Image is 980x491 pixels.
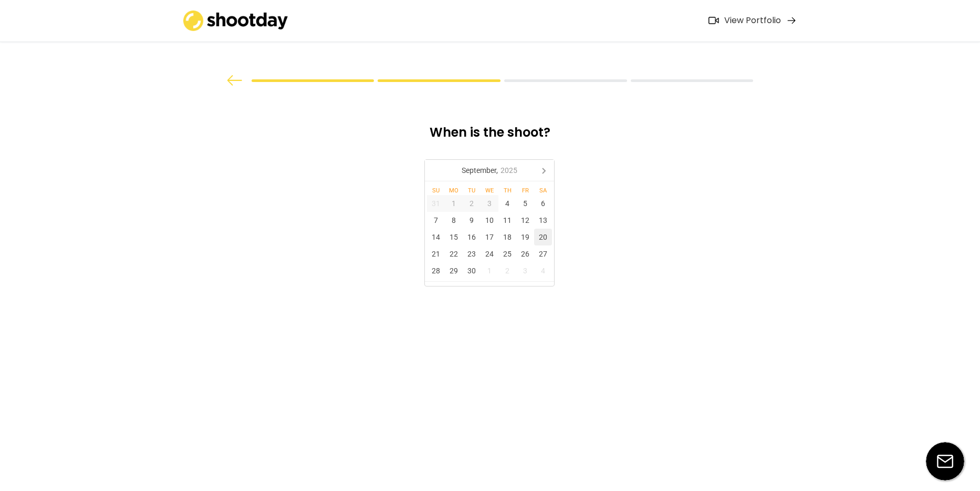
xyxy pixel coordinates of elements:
div: 13 [534,212,552,229]
div: 31 [427,195,445,212]
div: 23 [463,245,481,262]
div: Fr [516,188,534,193]
div: 3 [481,195,498,212]
div: 10 [481,212,498,229]
div: Mo [445,188,463,193]
div: 19 [516,229,534,245]
div: 5 [516,195,534,212]
img: arrow%20back.svg [227,75,243,86]
div: When is the shoot? [347,124,633,149]
div: 2 [463,195,481,212]
img: email-icon%20%281%29.svg [926,442,964,480]
div: 2 [498,262,516,279]
div: 30 [463,262,481,279]
img: shootday_logo.png [183,11,288,31]
div: 1 [445,195,463,212]
div: Su [427,188,445,193]
div: 16 [463,229,481,245]
div: 1 [481,262,498,279]
div: 18 [498,229,516,245]
div: 6 [534,195,552,212]
div: Th [498,188,516,193]
div: 4 [534,262,552,279]
div: 15 [445,229,463,245]
div: 12 [516,212,534,229]
div: 14 [427,229,445,245]
div: 20 [534,229,552,245]
div: September, [457,162,521,179]
div: 4 [498,195,516,212]
div: 25 [498,245,516,262]
div: Tu [463,188,481,193]
div: 7 [427,212,445,229]
div: 9 [463,212,481,229]
img: Icon%20feather-video%402x.png [708,17,719,24]
div: 17 [481,229,498,245]
div: 24 [481,245,498,262]
div: View Portfolio [724,15,781,26]
div: 27 [534,245,552,262]
div: 21 [427,245,445,262]
div: Sa [534,188,552,193]
div: 22 [445,245,463,262]
div: 26 [516,245,534,262]
div: 29 [445,262,463,279]
div: We [481,188,498,193]
div: 3 [516,262,534,279]
div: 11 [498,212,516,229]
div: 28 [427,262,445,279]
i: 2025 [501,167,517,174]
div: 8 [445,212,463,229]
